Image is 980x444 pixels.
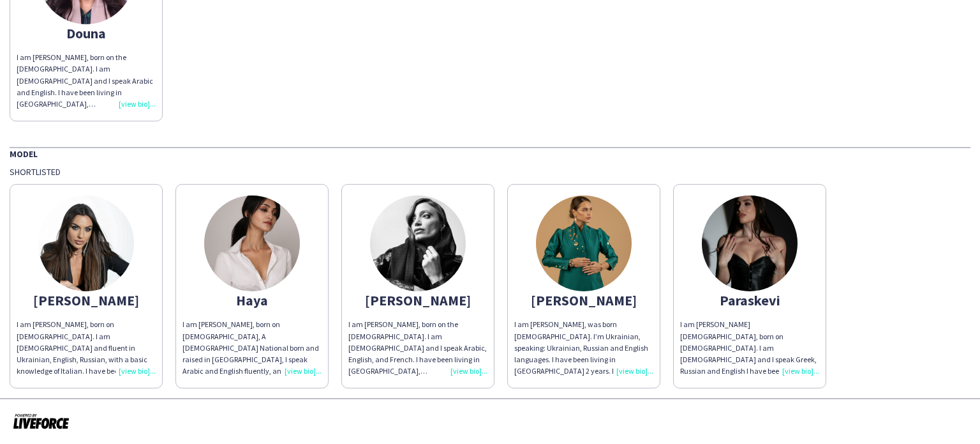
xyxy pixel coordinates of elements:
div: I am [PERSON_NAME], born on the [DEMOGRAPHIC_DATA]. I am [DEMOGRAPHIC_DATA] and I speak Arabic an... [17,52,156,110]
img: thumb-65201bc2-b186-4487-9931-77990277a294.jpg [702,195,798,291]
div: [PERSON_NAME] [17,295,156,306]
div: I am [PERSON_NAME], born on [DEMOGRAPHIC_DATA], A [DEMOGRAPHIC_DATA] National born and raised in ... [182,319,322,377]
img: thumb-88a7dc87-9b31-41fe-9685-bd53082bb375.jpg [38,195,134,291]
div: Haya [182,295,322,306]
img: thumb-647719c26d8ab.jpeg [204,195,300,291]
div: I am [PERSON_NAME], born on the [DEMOGRAPHIC_DATA]. I am [DEMOGRAPHIC_DATA] and I speak Arabic, E... [348,319,487,377]
div: Shortlisted [10,166,970,178]
div: Model [10,147,970,160]
img: thumb-385771f4-71ef-419c-b210-1aa672401d45.jpg [536,195,632,291]
img: Powered by Liveforce [13,412,70,430]
div: [PERSON_NAME] [348,295,487,306]
div: I am [PERSON_NAME][DEMOGRAPHIC_DATA], born on [DEMOGRAPHIC_DATA]. I am [DEMOGRAPHIC_DATA] and I s... [680,319,819,377]
img: thumb-65d3ca88b289c.jpeg [370,195,466,291]
div: Paraskevi [680,295,819,306]
div: Douna [17,27,156,39]
div: I am [PERSON_NAME], was born [DEMOGRAPHIC_DATA]. I’m Ukrainian, speaking: Ukrainian, Russian and ... [514,319,653,377]
div: [PERSON_NAME] [514,295,653,306]
div: I am [PERSON_NAME], born on [DEMOGRAPHIC_DATA]. I am [DEMOGRAPHIC_DATA] and fluent in Ukrainian, ... [17,319,156,377]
